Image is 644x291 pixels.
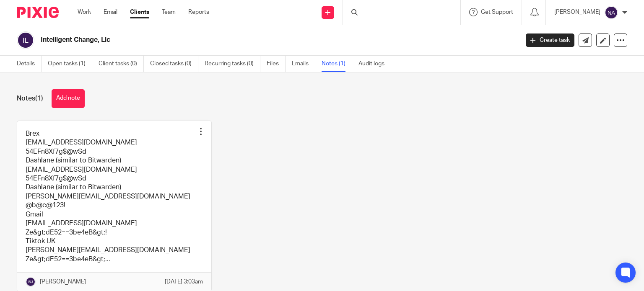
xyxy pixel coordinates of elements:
a: Files [267,56,286,72]
p: [PERSON_NAME] [554,8,600,16]
a: Recurring tasks (0) [205,56,260,72]
a: Email [104,8,117,16]
span: (1) [35,95,43,102]
span: Get Support [481,9,513,15]
a: Emails [292,56,315,72]
a: Open tasks (1) [48,56,92,72]
a: Work [78,8,91,16]
a: Audit logs [358,56,391,72]
p: [PERSON_NAME] [40,278,86,286]
img: svg%3E [605,6,618,19]
a: Clients [130,8,149,16]
a: Reports [188,8,209,16]
h1: Notes [17,94,43,103]
img: svg%3E [17,31,34,49]
img: Pixie [17,7,59,18]
a: Create task [526,33,574,47]
a: Details [17,56,42,72]
p: [DATE] 3:03am [165,278,203,286]
h2: Intelligent Change, Llc [41,36,419,44]
a: Closed tasks (0) [150,56,198,72]
a: Notes (1) [322,56,352,72]
a: Team [162,8,176,16]
img: svg%3E [26,277,36,287]
button: Add note [52,89,85,108]
a: Client tasks (0) [99,56,144,72]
